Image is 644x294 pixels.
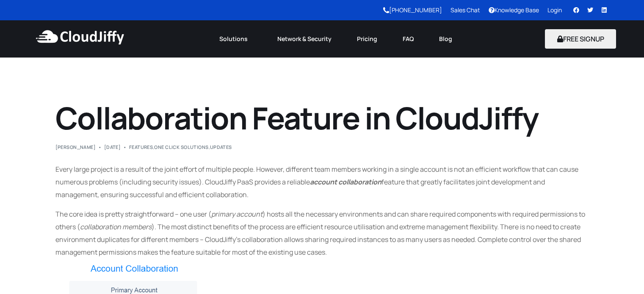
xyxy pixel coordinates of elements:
[426,30,465,48] a: Blog
[265,30,344,48] a: Network & Security
[344,30,390,48] a: Pricing
[390,30,426,48] a: FAQ
[55,144,96,150] a: [PERSON_NAME]
[310,177,381,187] i: account collaboration
[55,177,545,199] span: feature that greatly facilitates joint development and management, ensuring successful and effici...
[489,6,539,14] a: Knowledge Base
[547,6,562,14] a: Login
[55,100,589,136] h1: Collaboration Feature in CloudJiffy
[55,209,585,231] span: ) hosts all the necessary environments and can share required components with required permission...
[80,222,152,231] span: collaboration members
[383,6,442,14] a: [PHONE_NUMBER]
[129,144,153,150] a: Features
[207,30,265,48] a: Solutions
[211,209,263,219] span: primary account
[451,6,480,14] a: Sales Chat
[545,29,616,49] button: FREE SIGNUP
[55,222,581,257] span: ). The most distinct benefits of the process are efficient resource utilisation and extreme manag...
[55,209,211,219] span: The core idea is pretty straightforward – one user (
[545,34,616,44] a: FREE SIGNUP
[55,165,578,187] span: Every large project is a result of the joint effort of multiple people. However, different team m...
[129,145,232,149] div: , ,
[154,144,208,150] a: One Click Solutions
[210,144,232,150] a: Updates
[104,145,121,149] span: [DATE]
